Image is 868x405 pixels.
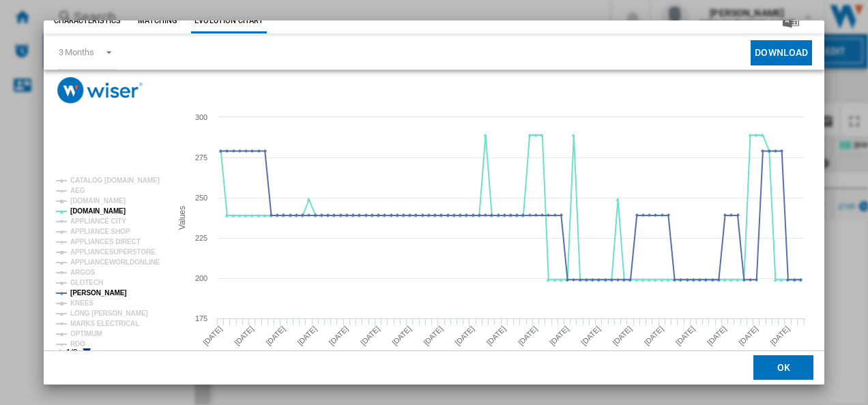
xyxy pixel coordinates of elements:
tspan: APPLIANCES DIRECT [70,238,141,245]
button: Matching [128,9,188,33]
button: Characteristics [50,9,125,33]
md-dialog: Product popup [44,20,825,385]
tspan: 300 [195,113,207,121]
tspan: [DATE] [390,325,413,347]
tspan: [DOMAIN_NAME] [70,197,126,205]
tspan: APPLIANCE CITY [70,217,126,225]
tspan: APPLIANCE SHOP [70,228,130,235]
button: Download in Excel [761,9,821,33]
tspan: [DATE] [201,325,224,347]
text: 1/2 [66,348,78,357]
tspan: ARGOS [70,269,96,276]
tspan: CATALOG [DOMAIN_NAME] [70,177,160,184]
tspan: GLOTECH [70,279,103,286]
tspan: LONG [PERSON_NAME] [70,310,148,317]
tspan: [DATE] [548,325,570,347]
img: excel-24x24.png [783,12,799,28]
tspan: [DATE] [516,325,538,347]
div: 3 Months [59,47,94,57]
tspan: 200 [195,274,207,282]
tspan: [DATE] [327,325,349,347]
button: Evolution chart [191,9,267,33]
img: logo_wiser_300x94.png [57,77,143,104]
tspan: [DATE] [233,325,255,347]
tspan: [DATE] [295,325,318,347]
tspan: 175 [195,314,207,322]
tspan: [DATE] [453,325,476,347]
tspan: [DATE] [674,325,696,347]
tspan: [DATE] [768,325,791,347]
tspan: [DATE] [484,325,507,347]
tspan: [DATE] [359,325,381,347]
tspan: 250 [195,194,207,202]
tspan: [PERSON_NAME] [70,289,127,297]
tspan: APPLIANCESUPERSTORE [70,248,156,256]
tspan: [DATE] [264,325,287,347]
tspan: AEG [70,187,85,194]
tspan: [DATE] [422,325,444,347]
tspan: [DATE] [611,325,633,347]
tspan: MARKS ELECTRICAL [70,320,139,327]
tspan: OPTIMUM [70,330,102,337]
tspan: 275 [195,153,207,162]
button: Download [751,40,812,65]
tspan: Values [177,206,186,230]
tspan: [DATE] [737,325,759,347]
tspan: [DATE] [642,325,665,347]
tspan: [DATE] [706,325,728,347]
tspan: APPLIANCEWORLDONLINE [70,258,160,266]
tspan: [DATE] [579,325,602,347]
tspan: KNEES [70,299,93,307]
tspan: [DOMAIN_NAME] [70,207,126,215]
tspan: 225 [195,234,207,242]
tspan: RDO [70,340,85,348]
button: OK [753,356,813,380]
